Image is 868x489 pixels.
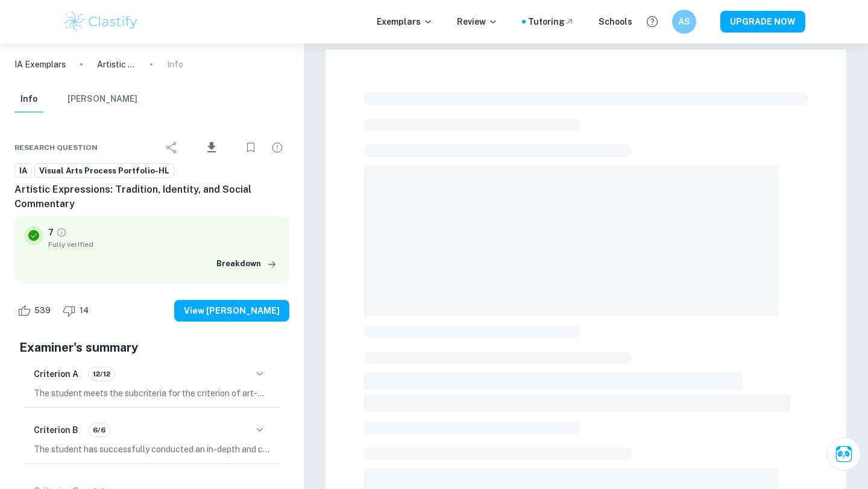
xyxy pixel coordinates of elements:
button: Breakdown [213,255,280,273]
p: Info [167,58,183,71]
div: Report issue [265,135,289,160]
span: Visual Arts Process Portfolio-HL [35,165,174,177]
a: IA [14,163,32,178]
h6: AS [678,15,691,28]
span: 6/6 [89,425,110,435]
p: The student meets the subcriteria for the criterion of art-making formats by providing three art-... [34,387,270,400]
button: View [PERSON_NAME] [174,300,289,322]
span: 12/12 [89,369,115,379]
a: Visual Arts Process Portfolio-HL [34,163,174,178]
a: Schools [599,15,632,28]
div: Like [14,301,57,320]
h6: Artistic Expressions: Tradition, Identity, and Social Commentary [14,182,289,211]
p: Exemplars [377,15,433,28]
h5: Examiner's summary [19,338,285,357]
h6: Criterion A [34,367,78,381]
a: Grade fully verified [56,227,67,238]
h6: Criterion B [34,423,78,437]
div: Bookmark [239,135,263,160]
span: IA [15,165,31,177]
img: Clastify logo [63,10,139,34]
p: Artistic Expressions: Tradition, Identity, and Social Commentary [97,58,136,71]
button: Help and Feedback [642,11,662,32]
span: Research question [14,142,98,153]
p: 7 [48,226,54,239]
p: The student has successfully conducted an in-depth and critical investigation in their portfolio,... [34,443,270,456]
span: Fully verified [48,239,280,250]
span: 14 [73,305,95,317]
span: 539 [28,305,57,317]
div: Dislike [60,301,95,320]
div: Download [186,132,236,163]
a: Tutoring [528,15,574,28]
div: Share [160,135,184,160]
button: Ask Clai [827,437,861,471]
a: IA Exemplars [14,58,66,71]
button: Info [14,86,43,113]
button: AS [672,10,696,34]
button: UPGRADE NOW [720,11,805,33]
p: Review [457,15,498,28]
button: [PERSON_NAME] [68,86,137,113]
